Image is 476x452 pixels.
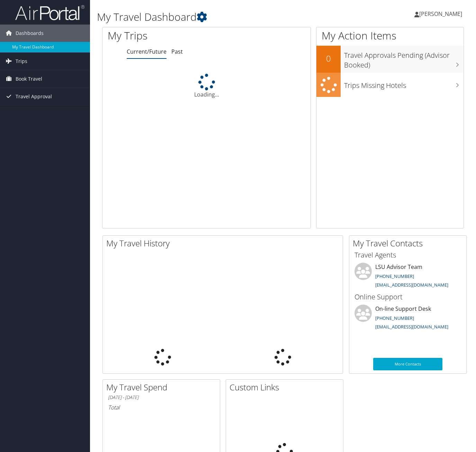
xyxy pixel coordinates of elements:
a: Trips Missing Hotels [316,73,464,97]
a: [PERSON_NAME] [414,3,469,24]
span: Trips [16,53,27,70]
span: Book Travel [16,70,42,88]
h1: My Trips [108,28,219,43]
li: LSU Advisor Team [351,263,465,291]
h1: My Travel Dashboard [97,10,345,24]
h6: Total [108,404,215,411]
a: More Contacts [373,358,442,370]
a: [EMAIL_ADDRESS][DOMAIN_NAME] [375,324,448,330]
span: Dashboards [16,25,44,42]
h3: Trips Missing Hotels [344,77,464,90]
h2: 0 [316,53,341,64]
span: [PERSON_NAME] [419,10,462,18]
a: [PHONE_NUMBER] [375,315,414,321]
a: 0Travel Approvals Pending (Advisor Booked) [316,46,464,72]
h2: My Travel Contacts [353,237,466,249]
h2: Custom Links [230,381,343,393]
a: Current/Future [127,48,167,55]
h3: Online Support [354,292,461,302]
a: [EMAIL_ADDRESS][DOMAIN_NAME] [375,282,448,288]
h2: My Travel Spend [106,381,220,393]
li: On-line Support Desk [351,305,465,333]
img: airportal-logo.png [15,4,84,21]
h2: My Travel History [106,237,343,249]
a: [PHONE_NUMBER] [375,273,414,279]
div: Loading... [102,74,311,99]
h6: [DATE] - [DATE] [108,394,215,401]
h3: Travel Approvals Pending (Advisor Booked) [344,47,464,70]
h1: My Action Items [316,28,464,43]
h3: Travel Agents [354,250,461,260]
span: Travel Approval [16,88,52,105]
a: Past [171,48,183,55]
